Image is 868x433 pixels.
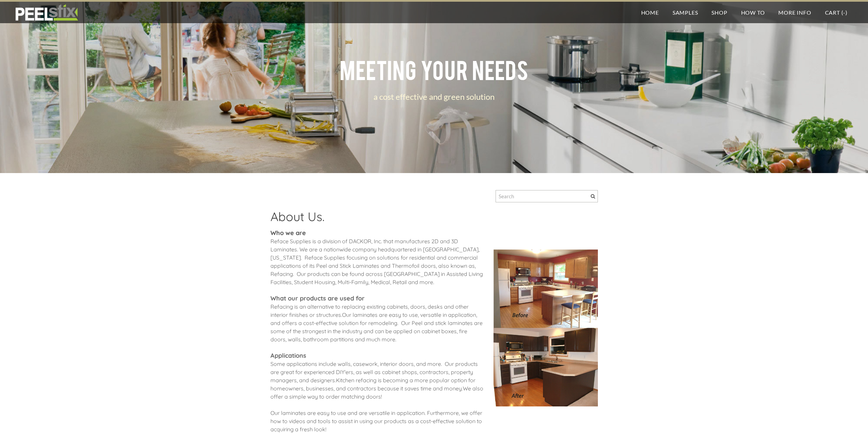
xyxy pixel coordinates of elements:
[705,2,734,23] a: Shop
[270,352,306,359] font: Applications
[496,190,598,202] input: Search
[270,209,484,229] h2: About Us.
[591,194,595,199] span: Search
[818,2,854,23] a: Cart (-)
[14,4,79,21] img: REFACE SUPPLIES
[734,2,772,23] a: How To
[843,9,845,16] span: -
[270,377,475,392] span: Kitchen refacing is becoming a more popular option for homeowners, businesses, and contractors be...
[771,2,818,23] a: More Info
[634,2,666,23] a: Home
[270,303,469,318] span: Refacing is an alternative to replacing existing cabinets, doors, desks and other interior finish...
[270,229,306,237] strong: Who we are
[270,294,365,302] font: ​What our products are used for
[270,270,483,285] span: Our products can be found across [GEOGRAPHIC_DATA] in Assisted Living Facilities, Student Housing...
[373,92,495,102] font: a cost effective and green solution
[666,2,705,23] a: Samples
[340,55,529,83] span: meeting your needs
[494,249,598,406] img: Picture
